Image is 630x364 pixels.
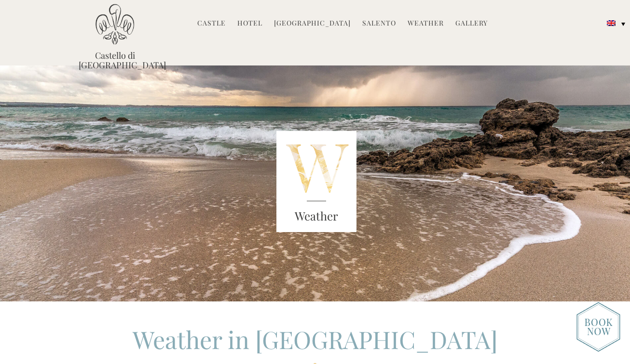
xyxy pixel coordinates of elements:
[607,20,616,26] img: English
[96,4,134,45] img: Castello di Ugento
[274,18,351,29] a: [GEOGRAPHIC_DATA]
[79,51,151,70] a: Castello di [GEOGRAPHIC_DATA]
[455,18,488,29] a: Gallery
[237,18,262,29] a: Hotel
[576,302,620,352] img: new-booknow.png
[408,18,444,29] a: Weather
[197,18,226,29] a: Castle
[276,131,356,232] img: Unknown-2.png
[362,18,396,29] a: Salento
[276,208,356,225] h3: Weather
